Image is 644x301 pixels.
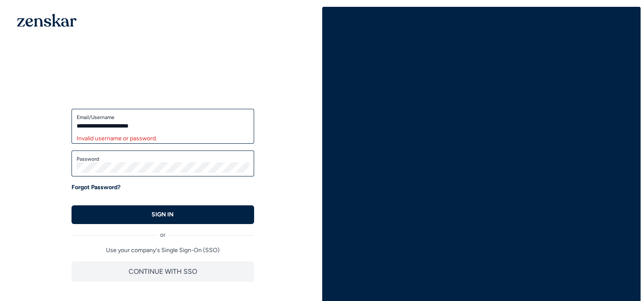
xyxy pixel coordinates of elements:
[72,183,120,192] a: Forgot Password?
[77,156,249,162] label: Password
[152,210,174,219] p: SIGN IN
[77,114,249,121] label: Email/Username
[72,246,254,255] p: Use your company's Single Sign-On (SSO)
[77,134,249,143] div: Invalid username or password.
[17,14,77,27] img: 1OGAJ2xQqyY4LXKgY66KYq0eOWRCkrZdAb3gUhuVAqdWPZE9SRJmCz+oDMSn4zDLXe31Ii730ItAGKgCKgCCgCikA4Av8PJUP...
[72,261,254,282] button: CONTINUE WITH SSO
[72,205,254,224] button: SIGN IN
[72,224,254,239] div: or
